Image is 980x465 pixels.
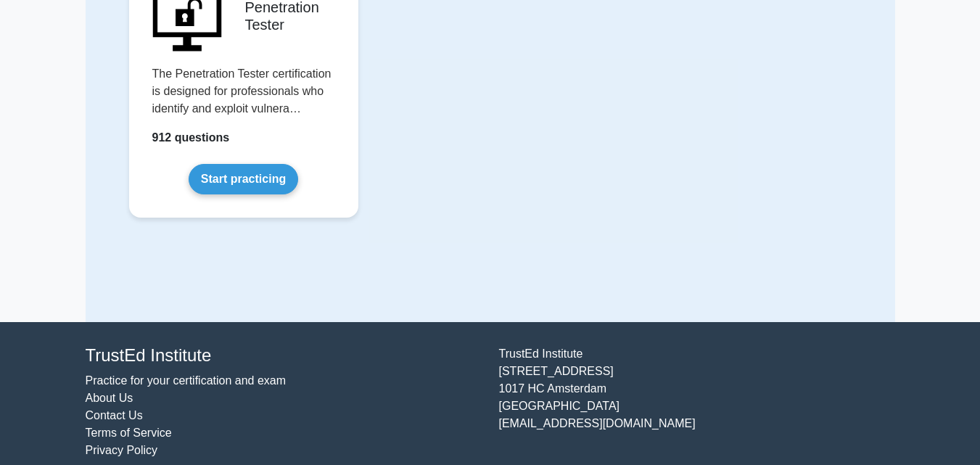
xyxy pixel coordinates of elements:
a: Terms of Service [86,427,172,439]
div: TrustEd Institute [STREET_ADDRESS] 1017 HC Amsterdam [GEOGRAPHIC_DATA] [EMAIL_ADDRESS][DOMAIN_NAME] [490,345,904,459]
a: Contact Us [86,409,143,421]
a: About Us [86,392,133,404]
a: Privacy Policy [86,444,158,456]
a: Practice for your certification and exam [86,374,287,387]
a: Start practicing [189,164,298,194]
h4: TrustEd Institute [86,345,482,366]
